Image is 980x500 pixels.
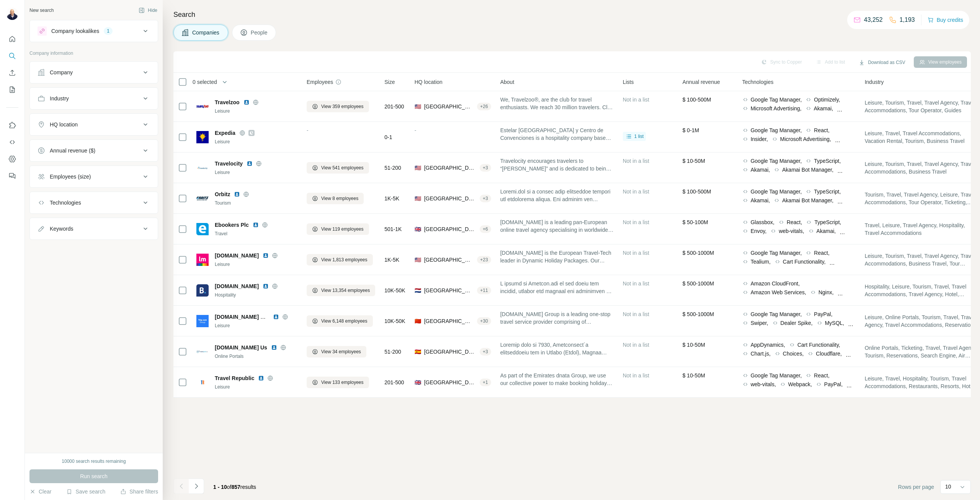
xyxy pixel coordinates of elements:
span: View 8 employees [321,195,358,202]
button: Navigate to next page [189,479,204,494]
img: LinkedIn logo [243,99,250,105]
span: Nginx, [818,289,834,296]
div: Hospitality [215,292,297,298]
div: Employees (size) [50,173,91,180]
span: 🇺🇸 [415,256,421,264]
span: Cart Functionality, [783,258,826,266]
img: LinkedIn logo [263,283,269,289]
span: 1K-5K [384,256,399,264]
span: Travelocity encourages travelers to “[PERSON_NAME]” and is dedicated to being the champion of the... [500,157,614,172]
span: Travel, Leisure, Travel Agency, Hospitality, Travel Accommodations [865,221,978,237]
span: [GEOGRAPHIC_DATA], Community of [GEOGRAPHIC_DATA], Community of [GEOGRAPHIC_DATA] [424,348,477,356]
div: Leisure [215,384,297,390]
img: Logo of Travelocity [196,162,209,174]
span: View 1,813 employees [321,256,367,263]
button: View 8 employees [307,193,364,204]
span: Travel Republic [215,374,254,382]
span: Leisure, Online Portals, Tourism, Travel, Travel Agency, Travel Accommodations, Reservations, Tic... [865,313,978,329]
span: Annual revenue [683,78,720,86]
span: Akamai, [751,197,770,204]
span: [DOMAIN_NAME] Us [215,344,267,351]
div: Company [50,69,73,76]
span: Rows per page [898,483,934,491]
span: HQ location [415,78,443,86]
span: Orbitz [215,190,230,198]
img: Logo of travelgenio.com Us [196,346,209,358]
span: Online Portals, Ticketing, Travel, Travel Agency, Tourism, Reservations, Search Engine, Air Trans... [865,344,978,359]
span: PayPal, [814,310,832,318]
span: PayPal, [824,380,843,388]
button: Download as CSV [853,57,910,68]
span: Industry [865,78,884,86]
span: 🇳🇱 [415,287,421,294]
span: 51-200 [384,348,401,356]
span: Travelzoo [215,98,240,106]
span: People [251,29,268,36]
span: Size [384,78,395,86]
span: Tourism, Travel, Travel Agency, Leisure, Travel Accommodations, Tour Operator, Ticketing, Reserva... [865,191,978,206]
span: Google Tag Manager, [751,310,802,318]
img: LinkedIn logo [258,375,264,381]
span: 🇺🇸 [415,103,421,110]
span: About [500,78,514,86]
span: Leisure, Travel, Travel Accommodations, Vacation Rental, Tourism, Business Travel [865,130,978,145]
span: 501-1K [384,225,402,233]
span: MySQL, [825,319,844,327]
span: Expedia [215,129,235,137]
img: Logo of Travel Republic [196,376,209,389]
div: New search [29,7,54,14]
div: Online Portals [215,353,297,360]
p: 43,252 [864,15,883,25]
span: Dealer Spike, [781,319,813,327]
span: Akamai, [817,227,836,235]
img: LinkedIn logo [234,191,240,197]
button: Technologies [30,193,158,212]
span: $ 50-100M [683,219,708,225]
span: React, [814,372,829,379]
div: Leisure [215,261,297,268]
div: + 11 [477,287,491,294]
span: Google Tag Manager, [751,249,802,257]
span: Cart Functionality, [797,341,840,349]
span: Estelar [GEOGRAPHIC_DATA] y Centro de Convenciones is a hospitality company based out of On a bus... [500,126,614,142]
button: View 13,354 employees [307,285,375,296]
span: 1 - 10 [213,484,227,490]
span: 🇪🇸 [415,348,421,356]
span: 201-500 [384,103,404,110]
span: Travelocity [215,160,243,167]
span: Microsoft Advertising, [751,105,802,112]
img: LinkedIn logo [271,344,277,351]
button: Use Surfe API [6,135,18,149]
span: 201-500 [384,379,404,386]
img: Logo of trip.com Group Limited [196,315,209,327]
button: View 1,813 employees [307,254,373,266]
span: React, [814,126,829,134]
div: Leisure [215,108,297,115]
span: Leisure, Tourism, Travel, Travel Agency, Travel Accommodations, Business Travel [865,160,978,175]
span: Not in a list [623,311,649,317]
span: Loremi.dol si a consec adip elitseddoe tempori utl etdolorema aliqua. Eni adminim ven quisnostru ... [500,188,614,203]
p: Company information [29,50,158,57]
img: LinkedIn logo [273,314,279,320]
span: Akamai, [751,166,770,174]
div: Company lookalikes [51,27,99,35]
span: Not in a list [623,97,649,103]
span: Not in a list [623,372,649,379]
button: Keywords [30,220,158,238]
span: Employees [307,78,333,86]
span: Not in a list [623,189,649,195]
img: Logo of Ebookers Plc [196,223,209,235]
button: View 541 employees [307,162,369,174]
span: [GEOGRAPHIC_DATA], [GEOGRAPHIC_DATA] [424,287,474,294]
span: 857 [232,484,240,490]
span: Google Tag Manager, [751,188,802,195]
span: L ipsumd si Ametcon.adi el sed doeiu tem incidid, utlabor etd magnaal eni adminimven qu n exerc u... [500,280,614,295]
button: View 119 employees [307,223,369,235]
div: HQ location [50,121,78,128]
div: 10000 search results remaining [62,458,126,465]
button: Employees (size) [30,167,158,186]
span: React, [787,218,802,226]
span: $ 500-1000M [683,250,714,256]
span: Tealium, [751,258,771,266]
button: Quick start [6,32,18,46]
